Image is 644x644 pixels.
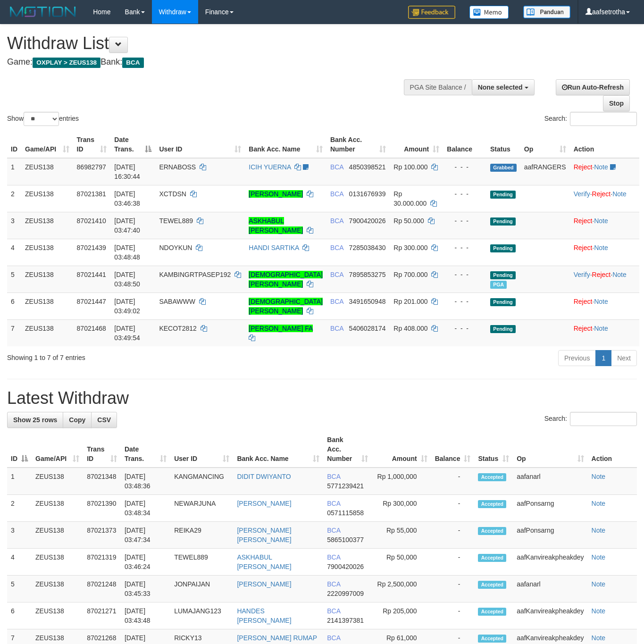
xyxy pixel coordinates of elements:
[372,576,431,602] td: Rp 2,500,000
[155,131,245,158] th: User ID: activate to sort column ascending
[21,266,73,293] td: ZEUS138
[574,163,593,171] a: Reject
[612,271,627,278] a: Note
[83,522,121,549] td: 87021373
[114,163,140,180] span: [DATE] 16:30:44
[513,431,587,468] th: Op: activate to sort column ascending
[114,298,140,315] span: [DATE] 03:49:02
[447,270,483,279] div: - - -
[237,553,291,570] a: ASKHABUL [PERSON_NAME]
[490,217,516,226] span: Pending
[170,602,233,629] td: LUMAJANG123
[330,217,343,225] span: BCA
[431,522,475,549] td: -
[110,131,155,158] th: Date Trans.: activate to sort column descending
[570,239,639,266] td: ·
[570,131,639,158] th: Action
[7,431,32,468] th: ID: activate to sort column descending
[33,58,100,68] span: OXPLAY > ZEUS138
[393,298,427,305] span: Rp 201.000
[592,271,611,278] a: Reject
[592,527,606,534] a: Note
[7,522,32,549] td: 3
[63,412,92,428] a: Copy
[7,389,637,408] h1: Latest Withdraw
[13,416,57,424] span: Show 25 rows
[83,468,121,495] td: 87021348
[32,602,83,629] td: ZEUS138
[490,244,516,252] span: Pending
[114,325,140,342] span: [DATE] 03:49:54
[349,244,386,251] span: Copy 7285038430 to clipboard
[474,431,513,468] th: Status: activate to sort column ascending
[570,112,637,126] input: Search:
[612,190,627,198] a: Note
[447,216,483,226] div: - - -
[7,212,21,239] td: 3
[372,549,431,576] td: Rp 50,000
[7,293,21,319] td: 6
[237,473,291,480] a: DIDIT DWIYANTO
[327,536,364,544] span: Copy 5865100377 to clipboard
[408,6,455,19] img: Feedback.jpg
[83,549,121,576] td: 87021319
[478,527,506,535] span: Accepted
[121,468,170,495] td: [DATE] 03:48:36
[431,576,475,602] td: -
[447,297,483,306] div: - - -
[170,431,233,468] th: User ID: activate to sort column ascending
[77,271,106,278] span: 87021441
[393,163,427,171] span: Rp 100.000
[32,495,83,522] td: ZEUS138
[490,191,516,199] span: Pending
[574,325,593,332] a: Reject
[349,217,386,225] span: Copy 7900420026 to clipboard
[431,431,475,468] th: Balance: activate to sort column ascending
[574,298,593,305] a: Reject
[7,112,79,126] label: Show entries
[32,431,83,468] th: Game/API: activate to sort column ascending
[570,212,639,239] td: ·
[121,431,170,468] th: Date Trans.: activate to sort column ascending
[592,190,611,198] a: Reject
[478,581,506,589] span: Accepted
[570,185,639,212] td: · ·
[330,271,343,278] span: BCA
[478,84,523,91] span: None selected
[594,217,608,225] a: Note
[478,554,506,562] span: Accepted
[77,163,106,171] span: 86982797
[490,271,516,279] span: Pending
[327,509,364,517] span: Copy 0571115858 to clipboard
[574,244,593,251] a: Reject
[570,158,639,185] td: ·
[592,500,606,507] a: Note
[327,563,364,570] span: Copy 7900420026 to clipboard
[170,468,233,495] td: KANGMANCING
[114,217,140,234] span: [DATE] 03:47:40
[170,576,233,602] td: JONPAIJAN
[592,580,606,588] a: Note
[574,271,590,278] a: Verify
[170,549,233,576] td: TEWEL889
[21,239,73,266] td: ZEUS138
[237,607,291,624] a: HANDES [PERSON_NAME]
[431,468,475,495] td: -
[349,298,386,305] span: Copy 3491650948 to clipboard
[170,522,233,549] td: REIKA29
[21,131,73,158] th: Game/API: activate to sort column ascending
[7,349,261,362] div: Showing 1 to 7 of 7 entries
[327,553,340,561] span: BCA
[372,468,431,495] td: Rp 1,000,000
[21,212,73,239] td: ZEUS138
[570,319,639,346] td: ·
[7,576,32,602] td: 5
[323,431,372,468] th: Bank Acc. Number: activate to sort column ascending
[372,522,431,549] td: Rp 55,000
[327,527,340,534] span: BCA
[114,190,140,207] span: [DATE] 03:46:38
[7,468,32,495] td: 1
[159,244,192,251] span: NDOYKUN
[7,319,21,346] td: 7
[114,271,140,288] span: [DATE] 03:48:50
